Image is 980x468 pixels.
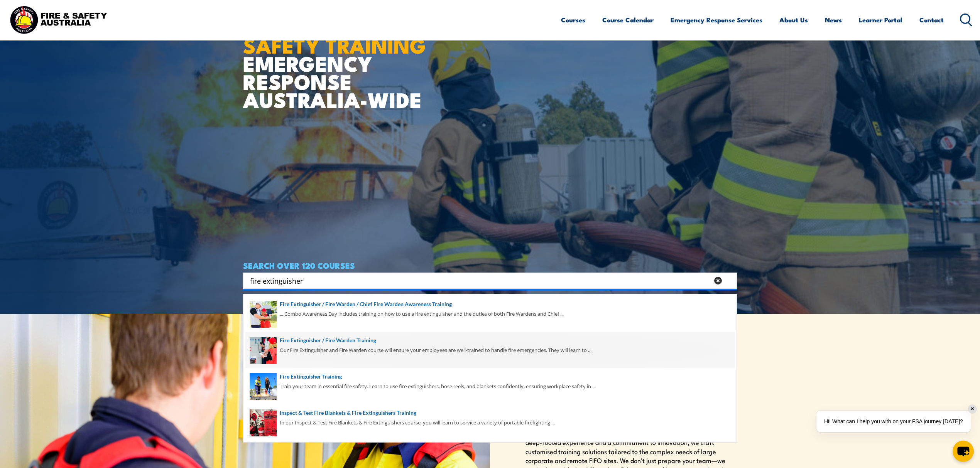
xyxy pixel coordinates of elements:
a: Fire Extinguisher Training [250,372,730,381]
a: Learner Portal [859,10,902,30]
a: Courses [561,10,585,30]
a: Course Calendar [602,10,654,30]
h4: SEARCH OVER 120 COURSES [243,261,737,269]
a: News [825,10,842,30]
a: Fire Extinguisher / Fire Warden / Chief Fire Warden Awareness Training [250,300,730,308]
button: chat-button [953,441,974,462]
form: Search form [252,275,711,286]
div: ✕ [968,405,977,413]
input: Search input [250,275,709,286]
a: About Us [779,10,808,30]
a: Emergency Response Services [671,10,762,30]
button: Search magnifier button [723,275,734,286]
div: Hi! What can I help you with on your FSA journey [DATE]? [816,411,971,432]
a: Fire Extinguisher / Fire Warden Training [250,336,730,345]
a: Contact [919,10,944,30]
a: Inspect & Test Fire Blankets & Fire Extinguishers Training [250,409,730,417]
